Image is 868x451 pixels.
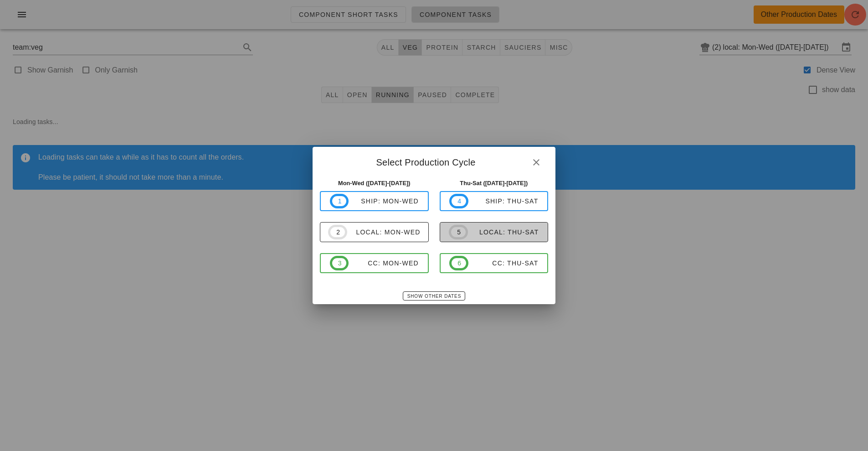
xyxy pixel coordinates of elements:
[468,228,539,236] div: local: Thu-Sat
[320,191,429,211] button: 1ship: Mon-Wed
[440,253,549,273] button: 6CC: Thu-Sat
[468,259,539,267] div: CC: Thu-Sat
[457,227,460,237] span: 5
[313,147,555,175] div: Select Production Cycle
[403,291,465,301] button: Show Other Dates
[320,253,429,273] button: 3CC: Mon-Wed
[347,228,421,236] div: local: Mon-Wed
[460,180,528,187] strong: Thu-Sat ([DATE]-[DATE])
[320,222,429,242] button: 2local: Mon-Wed
[338,196,341,206] span: 1
[349,197,419,205] div: ship: Mon-Wed
[468,197,539,205] div: ship: Thu-Sat
[336,227,339,237] span: 2
[349,259,419,267] div: CC: Mon-Wed
[338,258,341,268] span: 3
[440,222,549,242] button: 5local: Thu-Sat
[440,191,549,211] button: 4ship: Thu-Sat
[457,258,461,268] span: 6
[457,196,461,206] span: 4
[407,294,461,299] span: Show Other Dates
[338,180,411,187] strong: Mon-Wed ([DATE]-[DATE])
